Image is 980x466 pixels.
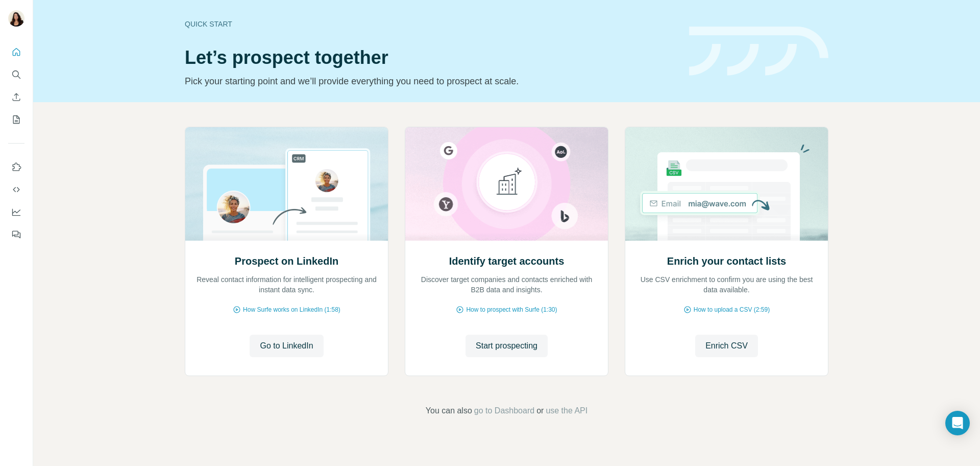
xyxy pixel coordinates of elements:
[546,405,587,417] button: use the API
[625,127,828,241] img: Enrich your contact lists
[185,127,388,241] img: Prospect on LinkedIn
[466,305,557,314] span: How to prospect with Surfe (1:30)
[426,405,472,417] span: You can also
[8,158,24,176] button: Use Surfe on LinkedIn
[8,65,24,84] button: Search
[185,19,677,29] div: Quick start
[474,405,534,417] button: go to Dashboard
[476,340,537,352] span: Start prospecting
[250,335,323,357] button: Go to LinkedIn
[405,127,608,241] img: Identify target accounts
[449,254,565,268] h2: Identify target accounts
[8,203,24,221] button: Dashboard
[8,88,24,106] button: Enrich CSV
[8,110,24,129] button: My lists
[695,335,758,357] button: Enrich CSV
[536,405,544,417] span: or
[465,335,548,357] button: Start prospecting
[705,340,748,352] span: Enrich CSV
[667,254,786,268] h2: Enrich your contact lists
[694,305,770,314] span: How to upload a CSV (2:59)
[415,274,598,295] p: Discover target companies and contacts enriched with B2B data and insights.
[235,254,338,268] h2: Prospect on LinkedIn
[8,43,24,61] button: Quick start
[195,274,378,295] p: Reveal contact information for intelligent prospecting and instant data sync.
[689,27,828,76] img: banner
[8,10,24,27] img: Avatar
[8,180,24,199] button: Use Surfe API
[185,74,677,88] p: Pick your starting point and we’ll provide everything you need to prospect at scale.
[635,274,818,295] p: Use CSV enrichment to confirm you are using the best data available.
[260,340,313,352] span: Go to LinkedIn
[243,305,340,314] span: How Surfe works on LinkedIn (1:58)
[8,225,24,244] button: Feedback
[185,48,677,68] h1: Let’s prospect together
[945,411,970,435] div: Open Intercom Messenger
